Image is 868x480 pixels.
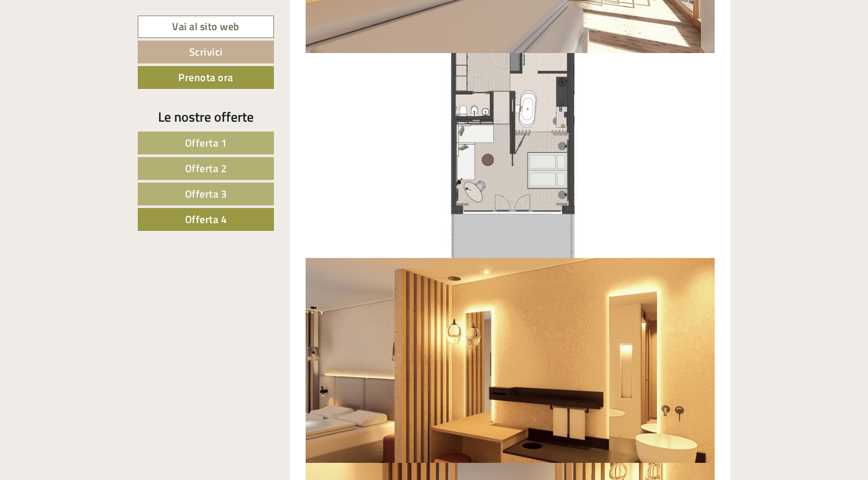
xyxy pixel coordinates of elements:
a: Scrivici [138,41,274,63]
span: Offerta 4 [185,211,227,227]
div: Le nostre offerte [138,107,274,126]
span: Offerta 3 [185,186,227,202]
span: Offerta 2 [185,160,227,176]
img: image [306,258,715,463]
a: Prenota ora [138,66,274,89]
span: Offerta 1 [185,135,227,151]
a: Vai al sito web [138,16,274,38]
img: image [306,53,715,258]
